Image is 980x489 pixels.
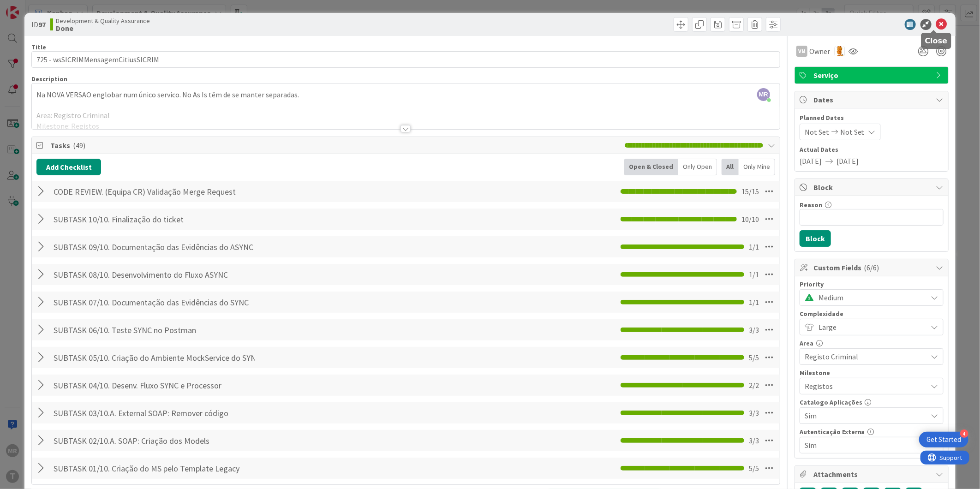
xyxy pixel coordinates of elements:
[800,281,944,287] div: Priority
[813,70,932,81] span: Serviço
[800,370,944,376] div: Milestone
[800,230,831,247] button: Block
[813,262,932,273] span: Custom Fields
[840,126,865,137] span: Not Set
[749,241,759,252] span: 1 / 1
[722,159,739,175] div: All
[864,263,879,272] span: ( 6/6 )
[739,159,775,175] div: Only Mine
[819,321,923,334] span: Large
[31,43,46,51] label: Title
[36,159,101,175] button: Add Checklist
[50,322,258,338] input: Add Checklist...
[813,469,932,480] span: Attachments
[800,155,822,167] span: [DATE]
[73,141,85,150] span: ( 49 )
[919,432,968,447] div: Open Get Started checklist, remaining modules: 4
[800,340,944,346] div: Area
[749,324,759,335] span: 3 / 3
[50,405,258,421] input: Add Checklist...
[678,159,717,175] div: Only Open
[749,380,759,391] span: 2 / 2
[38,20,46,29] b: 97
[749,297,759,308] span: 1 / 1
[749,352,759,363] span: 5 / 5
[813,182,932,193] span: Block
[56,17,150,24] span: Development & Quality Assurance
[741,186,759,197] span: 15 / 15
[796,46,807,57] div: VM
[749,407,759,418] span: 3 / 3
[56,24,150,32] b: Done
[50,211,258,227] input: Add Checklist...
[50,266,258,283] input: Add Checklist...
[36,89,775,100] p: Na NOVA VERSAO englobar num único servico. No As Is têm de se manter separadas.
[800,399,944,406] div: Catalogo Aplicações
[31,19,46,30] span: ID
[805,409,923,422] span: Sim
[741,214,759,225] span: 10 / 10
[837,155,859,167] span: [DATE]
[835,46,845,56] img: RL
[800,310,944,317] div: Complexidade
[800,145,944,155] span: Actual Dates
[50,239,258,255] input: Add Checklist...
[50,140,620,151] span: Tasks
[749,463,759,474] span: 5 / 5
[50,432,258,449] input: Add Checklist...
[31,75,67,83] span: Description
[50,294,258,310] input: Add Checklist...
[757,88,770,101] span: MR
[813,94,932,105] span: Dates
[50,183,258,200] input: Add Checklist...
[800,429,944,435] div: Autenticação Externa
[960,429,968,438] div: 4
[805,439,923,452] span: Sim
[805,380,923,393] span: Registos
[800,201,822,209] label: Reason
[749,269,759,280] span: 1 / 1
[31,51,780,68] input: type card name here...
[809,46,830,57] span: Owner
[926,435,961,444] div: Get Started
[50,460,258,477] input: Add Checklist...
[19,1,42,12] span: Support
[624,159,678,175] div: Open & Closed
[805,126,829,137] span: Not Set
[50,377,258,394] input: Add Checklist...
[925,36,948,45] h5: Close
[749,435,759,446] span: 3 / 3
[50,349,258,366] input: Add Checklist...
[819,291,923,304] span: Medium
[805,350,923,363] span: Registo Criminal
[800,113,944,123] span: Planned Dates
